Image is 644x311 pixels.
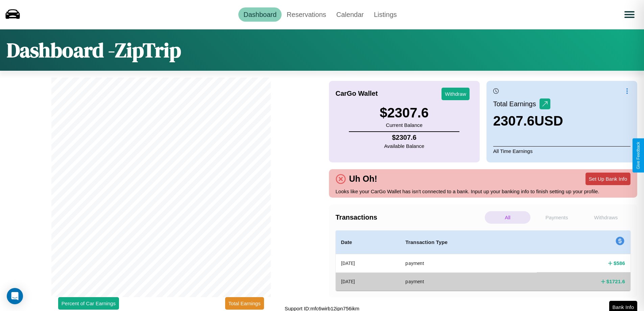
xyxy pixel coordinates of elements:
h3: 2307.6 USD [493,113,563,129]
h4: $ 1721.6 [606,278,625,285]
div: Give Feedback [636,142,641,169]
h3: $ 2307.6 [380,105,429,120]
p: Withdraws [583,211,629,224]
p: All [485,211,530,224]
table: simple table [336,230,631,291]
a: Calendar [331,7,369,22]
p: Payments [534,211,579,224]
p: Looks like your CarGo Wallet has isn't connected to a bank. Input up your banking info to finish ... [336,187,631,196]
h4: Uh Oh! [346,174,381,184]
th: payment [400,254,537,273]
button: Withdraw [442,88,470,100]
th: [DATE] [336,254,400,273]
th: [DATE] [336,272,400,290]
p: Current Balance [380,120,429,130]
button: Percent of Car Earnings [58,297,119,310]
h4: Transaction Type [405,238,531,246]
h4: $ 2307.6 [384,134,424,141]
button: Set Up Bank Info [586,173,630,185]
h1: Dashboard - ZipTrip [7,36,181,64]
button: Total Earnings [225,297,264,310]
a: Reservations [282,7,331,22]
p: All Time Earnings [493,146,630,156]
p: Total Earnings [493,98,540,110]
h4: Transactions [336,214,483,221]
th: payment [400,272,537,290]
h4: CarGo Wallet [336,90,378,97]
a: Dashboard [238,7,282,22]
button: Open menu [620,5,639,24]
p: Available Balance [384,141,424,151]
h4: Date [341,238,395,246]
h4: $ 586 [614,260,625,267]
div: Open Intercom Messenger [7,288,23,304]
a: Listings [369,7,402,22]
